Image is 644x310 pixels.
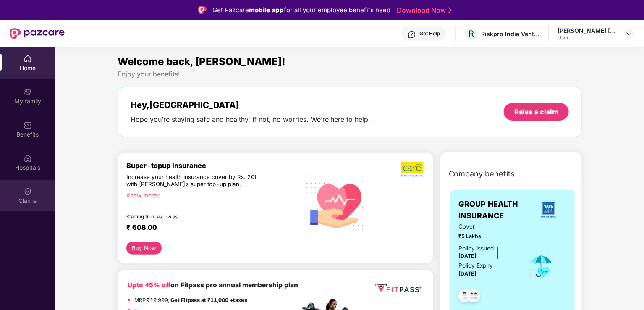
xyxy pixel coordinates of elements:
[455,287,475,307] img: svg+xml;base64,PHN2ZyB4bWxucz0iaHR0cDovL3d3dy53My5vcmcvMjAwMC9zdmciIHdpZHRoPSI0OC45NDMiIGhlaWdodD...
[131,100,371,110] div: Hey, [GEOGRAPHIC_DATA]
[131,115,371,124] div: Hope you’re staying safe and healthy. If not, no worries. We’re here to help.
[157,194,162,198] span: right
[469,29,474,39] span: R
[24,154,32,163] img: svg+xml;base64,PHN2ZyBpZD0iSG9zcGl0YWxzIiB4bWxucz0iaHR0cDovL3d3dy53My5vcmcvMjAwMC9zdmciIHdpZHRoPS...
[126,192,295,198] div: Know more
[126,161,300,170] div: Super-topup Insurance
[626,30,632,37] img: svg+xml;base64,PHN2ZyBpZD0iRHJvcGRvd24tMzJ4MzIiIHhtbG5zPSJodHRwOi8vd3d3LnczLm9yZy8yMDAwL3N2ZyIgd2...
[374,280,423,296] img: fppp.png
[126,214,264,220] div: Starting from as low as
[401,161,424,177] img: b5dec4f62d2307b9de63beb79f102df3.png
[449,168,515,180] span: Company benefits
[463,287,484,307] img: svg+xml;base64,PHN2ZyB4bWxucz0iaHR0cDovL3d3dy53My5vcmcvMjAwMC9zdmciIHdpZHRoPSI0OC45MTUiIGhlaWdodD...
[249,6,284,14] strong: mobile app
[459,253,477,259] span: [DATE]
[198,6,207,14] img: Logo
[397,6,449,15] a: Download Now
[459,244,494,253] div: Policy issued
[128,281,170,289] b: Upto 45% off
[459,222,516,231] span: Cover
[448,6,452,15] img: Stroke
[126,173,264,189] div: Increase your health insurance cover by Rs. 20L with [PERSON_NAME]’s super top-up plan.
[419,30,440,37] div: Get Help
[212,5,390,15] div: Get Pazcare for all your employee benefits need
[128,281,298,289] b: on Fitpass pro annual membership plan
[24,55,32,63] img: svg+xml;base64,PHN2ZyBpZD0iSG9tZSIgeG1sbnM9Imh0dHA6Ly93d3cudzMub3JnLzIwMDAvc3ZnIiB3aWR0aD0iMjAiIG...
[514,107,558,116] div: Raise a claim
[10,28,65,39] img: New Pazcare Logo
[170,297,247,303] strong: Get Fitpass at ₹11,000 +taxes
[459,271,477,277] span: [DATE]
[24,88,32,96] img: svg+xml;base64,PHN2ZyB3aWR0aD0iMjAiIGhlaWdodD0iMjAiIHZpZXdCb3g9IjAgMCAyMCAyMCIgZmlsbD0ibm9uZSIgeG...
[459,198,531,222] span: GROUP HEALTH INSURANCE
[537,199,560,221] img: insurerLogo
[24,121,32,129] img: svg+xml;base64,PHN2ZyBpZD0iQmVuZWZpdHMiIHhtbG5zPSJodHRwOi8vd3d3LnczLm9yZy8yMDAwL3N2ZyIgd2lkdGg9Ij...
[126,223,292,233] div: ₹ 608.00
[459,232,516,241] span: ₹5 Lakhs
[558,26,616,34] div: [PERSON_NAME] [PERSON_NAME]
[408,30,416,39] img: svg+xml;base64,PHN2ZyBpZD0iSGVscC0zMngzMiIgeG1sbnM9Imh0dHA6Ly93d3cudzMub3JnLzIwMDAvc3ZnIiB3aWR0aD...
[24,187,32,196] img: svg+xml;base64,PHN2ZyBpZD0iQ2xhaW0iIHhtbG5zPSJodHRwOi8vd3d3LnczLm9yZy8yMDAwL3N2ZyIgd2lkdGg9IjIwIi...
[126,242,162,255] button: Buy Now
[481,30,540,38] div: Riskpro India Ventures Private Limited
[134,297,169,303] del: MRP ₹19,999,
[118,55,285,68] span: Welcome back, [PERSON_NAME]!
[459,261,493,270] div: Policy Expiry
[118,70,582,79] div: Enjoy your benefits!
[300,163,375,239] img: svg+xml;base64,PHN2ZyB4bWxucz0iaHR0cDovL3d3dy53My5vcmcvMjAwMC9zdmciIHhtbG5zOnhsaW5rPSJodHRwOi8vd3...
[558,34,616,41] div: User
[528,252,555,280] img: icon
